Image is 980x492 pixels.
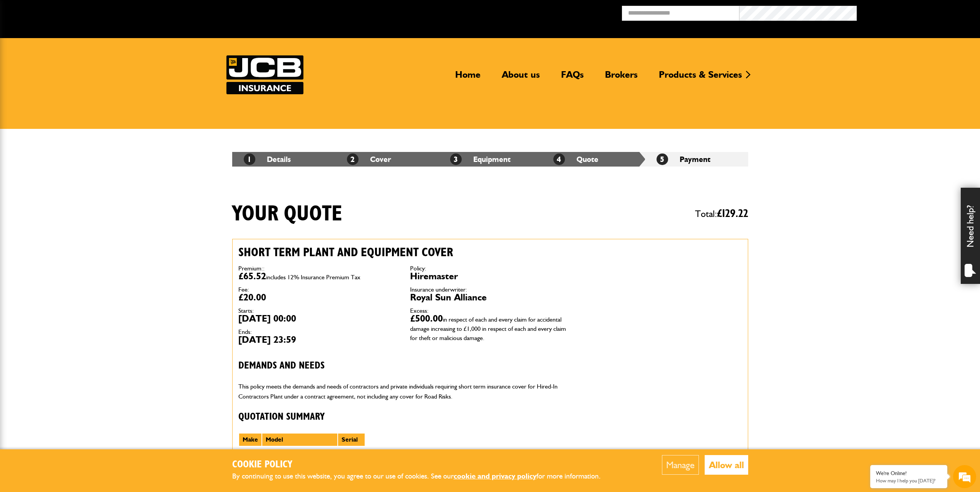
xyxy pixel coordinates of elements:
[542,152,645,167] li: Quote
[722,208,748,219] span: 129.22
[705,455,748,475] button: Allow all
[244,153,255,165] span: 1
[226,55,303,94] img: JCB Insurance Services logo
[410,287,570,293] dt: Insurance underwriter:
[857,6,974,18] button: Broker Login
[238,245,570,260] h2: Short term plant and equipment cover
[238,335,399,344] dd: [DATE] 23:59
[226,55,303,94] a: JCB Insurance Services
[695,205,748,223] span: Total:
[553,153,565,165] span: 4
[662,455,699,475] button: Manage
[410,316,566,342] span: in respect of each and every claim for accidental damage increasing to £1,000 in respect of each ...
[454,472,536,480] a: cookie and privacy policy
[239,446,262,459] td: Other
[262,446,338,459] td: Iseki TLE3400 - NX21 BGV
[410,308,570,314] dt: Excess:
[410,314,570,342] dd: £500.00
[239,433,262,446] th: Make
[238,314,399,323] dd: [DATE] 00:00
[232,470,613,482] p: By continuing to use this website, you agree to our use of cookies. See our for more information.
[410,265,570,272] dt: Policy:
[653,69,748,87] a: Products & Services
[338,433,365,446] th: Serial
[238,265,399,272] dt: Premium::
[238,293,399,302] dd: £20.00
[238,360,570,372] h3: Demands and needs
[410,293,570,302] dd: Royal Sun Alliance
[238,411,570,423] h3: Quotation Summary
[338,446,365,459] td: seriedss
[238,329,399,335] dt: Ends:
[232,459,613,471] h2: Cookie Policy
[599,69,643,87] a: Brokers
[645,152,748,167] li: Payment
[232,201,342,227] h1: Your quote
[717,208,748,219] span: £
[238,382,570,401] p: This policy meets the demands and needs of contractors and private individuals requiring short te...
[238,272,399,281] dd: £65.52
[876,470,941,477] div: We're Online!
[961,188,980,284] div: Need help?
[347,153,358,165] span: 2
[347,155,391,164] a: 2Cover
[238,287,399,293] dt: Fee:
[410,272,570,281] dd: Hiremaster
[450,155,511,164] a: 3Equipment
[876,478,941,484] p: How may I help you today?
[450,153,462,165] span: 3
[449,69,486,87] a: Home
[238,308,399,314] dt: Starts:
[262,433,338,446] th: Model
[266,274,360,281] span: includes 12% Insurance Premium Tax
[496,69,546,87] a: About us
[244,155,291,164] a: 1Details
[555,69,590,87] a: FAQs
[657,153,668,165] span: 5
